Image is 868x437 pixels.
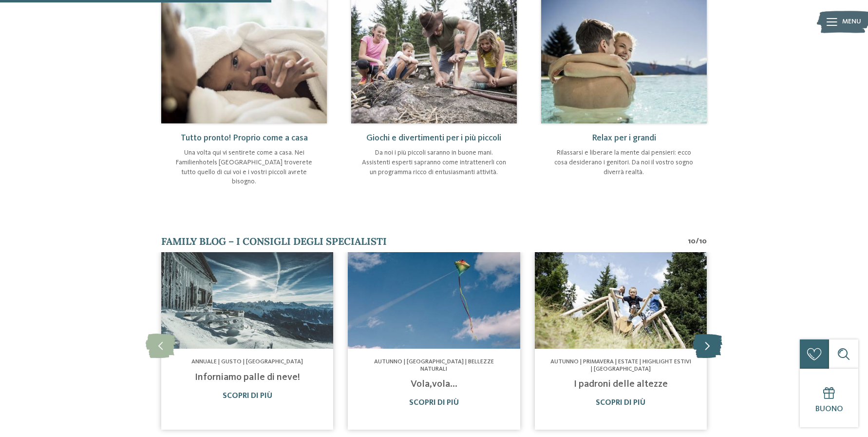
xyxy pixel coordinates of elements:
[409,399,459,407] a: Scopri di più
[161,235,387,247] span: Family Blog – i consigli degli specialisti
[815,405,843,413] span: Buono
[592,134,656,142] span: Relax per i grandi
[374,359,494,372] span: Autunno | [GEOGRAPHIC_DATA] | Bellezze naturali
[223,392,272,400] a: Scopri di più
[171,148,317,186] p: Una volta qui vi sentirete come a casa. Nei Familienhotels [GEOGRAPHIC_DATA] troverete tutto quel...
[574,379,668,389] a: I padroni delle altezze
[348,252,520,349] img: Hotel con spa per bambini: è tempo di coccole!
[195,373,300,382] a: Inforniamo palle di neve!
[800,369,858,427] a: Buono
[550,359,691,372] span: Autunno | Primavera | Estate | Highlight estivi | [GEOGRAPHIC_DATA]
[361,148,507,177] p: Da noi i più piccoli saranno in buone mani. Assistenti esperti sapranno come intrattenerli con un...
[191,359,303,365] span: Annuale | Gusto | [GEOGRAPHIC_DATA]
[696,236,699,247] span: /
[535,252,707,349] img: Hotel con spa per bambini: è tempo di coccole!
[688,236,696,247] span: 10
[366,134,501,142] span: Giochi e divertimenti per i più piccoli
[411,379,457,389] a: Vola,vola...
[181,134,308,142] span: Tutto pronto! Proprio come a casa
[161,252,333,349] img: Hotel con spa per bambini: è tempo di coccole!
[699,236,707,247] span: 10
[596,399,645,407] a: Scopri di più
[551,148,697,177] p: Rilassarsi e liberare la mente dai pensieri: ecco cosa desiderano i genitori. Da noi il vostro so...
